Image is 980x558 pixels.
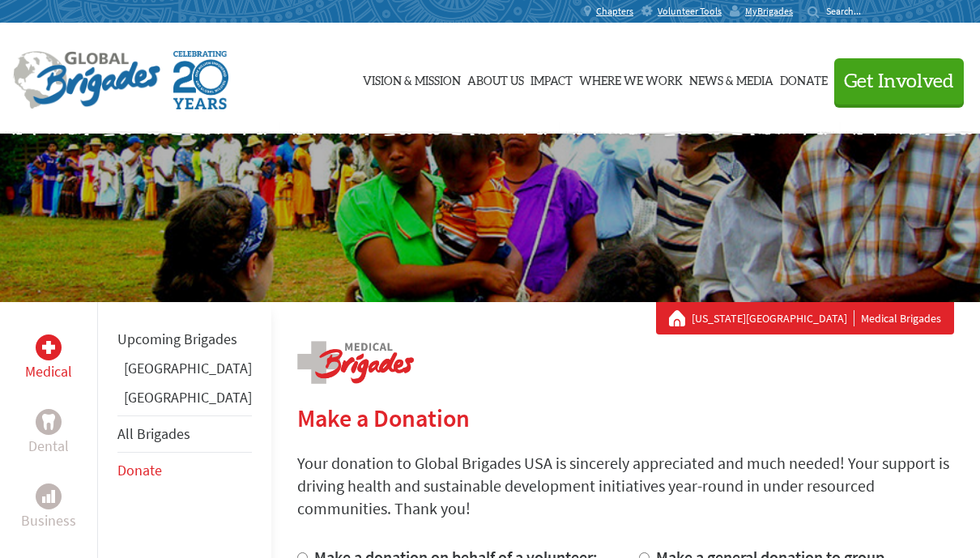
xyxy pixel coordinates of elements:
button: Get Involved [834,58,964,104]
a: News & Media [689,38,773,119]
li: Upcoming Brigades [117,322,252,357]
div: Medical Brigades [669,310,941,326]
p: Medical [25,360,72,383]
li: Guatemala [117,386,252,415]
p: Your donation to Global Brigades USA is sincerely appreciated and much needed! Your support is dr... [297,452,954,520]
a: BusinessBusiness [21,483,76,532]
div: Business [36,483,62,509]
a: DentalDental [28,409,69,458]
img: logo-medical.png [297,341,414,384]
li: Ghana [117,357,252,386]
img: Business [42,490,55,503]
h2: Make a Donation [297,403,954,432]
a: All Brigades [117,424,190,443]
img: Global Brigades Celebrating 20 Years [173,51,228,109]
a: Donate [780,38,828,119]
span: MyBrigades [745,5,793,18]
span: Chapters [596,5,633,18]
p: Dental [28,435,69,458]
a: [US_STATE][GEOGRAPHIC_DATA] [692,310,854,326]
li: Donate [117,453,252,488]
input: Search... [826,5,872,17]
span: Get Involved [844,72,954,92]
img: Medical [42,341,55,354]
a: Donate [117,461,162,479]
p: Business [21,509,76,532]
img: Global Brigades Logo [13,51,160,109]
a: Impact [530,38,573,119]
div: Dental [36,409,62,435]
li: All Brigades [117,415,252,453]
a: Vision & Mission [363,38,461,119]
img: Dental [42,414,55,429]
a: MedicalMedical [25,334,72,383]
a: About Us [467,38,524,119]
a: [GEOGRAPHIC_DATA] [124,388,252,407]
a: Where We Work [579,38,683,119]
span: Volunteer Tools [658,5,722,18]
a: [GEOGRAPHIC_DATA] [124,359,252,377]
a: Upcoming Brigades [117,330,237,348]
div: Medical [36,334,62,360]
